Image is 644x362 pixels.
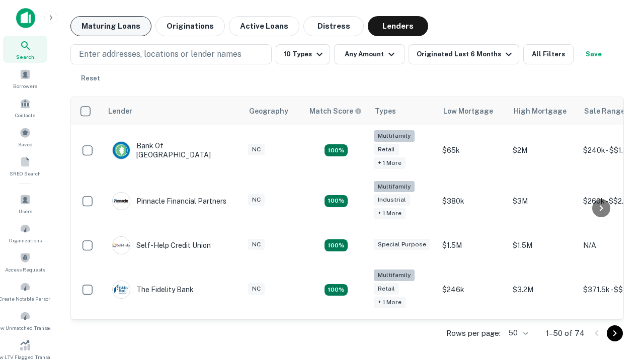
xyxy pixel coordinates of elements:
[248,239,265,250] div: NC
[368,16,428,36] button: Lenders
[113,237,130,254] img: picture
[248,144,265,155] div: NC
[113,142,130,159] img: picture
[508,97,578,125] th: High Mortgage
[374,208,406,219] div: + 1 more
[374,144,399,155] div: Retail
[437,264,508,315] td: $246k
[108,105,132,117] div: Lender
[374,239,430,250] div: Special Purpose
[303,16,364,36] button: Distress
[334,44,405,64] button: Any Amount
[248,194,265,206] div: NC
[9,236,42,244] span: Organizations
[437,176,508,227] td: $380k
[523,44,574,64] button: All Filters
[607,325,623,341] button: Go to next page
[112,236,211,254] div: Self-help Credit Union
[325,195,348,207] div: Matching Properties: 14, hasApolloMatch: undefined
[309,106,360,117] h6: Match Score
[409,44,519,64] button: Originated Last 6 Months
[249,105,288,117] div: Geography
[112,281,194,299] div: The Fidelity Bank
[584,105,625,117] div: Sale Range
[13,82,37,90] span: Borrowers
[325,144,348,156] div: Matching Properties: 17, hasApolloMatch: undefined
[369,97,437,125] th: Types
[374,283,399,295] div: Retail
[10,169,41,177] span: SREO Search
[16,53,34,61] span: Search
[155,16,225,36] button: Originations
[437,125,508,176] td: $65k
[3,219,47,246] a: Organizations
[325,239,348,251] div: Matching Properties: 11, hasApolloMatch: undefined
[374,157,406,169] div: + 1 more
[5,265,45,274] span: Access Requests
[112,141,233,159] div: Bank Of [GEOGRAPHIC_DATA]
[15,111,35,119] span: Contacts
[3,94,47,121] a: Contacts
[112,192,226,210] div: Pinnacle Financial Partners
[70,16,151,36] button: Maturing Loans
[443,105,493,117] div: Low Mortgage
[16,8,35,28] img: capitalize-icon.png
[3,65,47,92] a: Borrowers
[514,105,567,117] div: High Mortgage
[74,68,107,88] button: Reset
[70,44,272,64] button: Enter addresses, locations or lender names
[3,152,47,179] a: SREO Search
[508,264,578,315] td: $3.2M
[546,327,585,339] p: 1–50 of 74
[374,181,415,193] div: Multifamily
[243,97,303,125] th: Geography
[437,226,508,264] td: $1.5M
[325,284,348,296] div: Matching Properties: 10, hasApolloMatch: undefined
[113,193,130,210] img: picture
[594,282,644,330] iframe: Chat Widget
[437,97,508,125] th: Low Mortgage
[3,123,47,150] a: Saved
[374,297,406,308] div: + 1 more
[505,326,530,340] div: 50
[374,194,410,206] div: Industrial
[3,190,47,217] a: Users
[374,269,415,281] div: Multifamily
[508,176,578,227] td: $3M
[303,97,369,125] th: Capitalize uses an advanced AI algorithm to match your search with the best lender. The match sco...
[374,130,415,142] div: Multifamily
[276,44,330,64] button: 10 Types
[3,278,47,305] a: Create Notable Person
[578,44,610,64] button: Save your search to get updates of matches that match your search criteria.
[446,327,501,339] p: Rows per page:
[309,106,362,117] div: Capitalize uses an advanced AI algorithm to match your search with the best lender. The match sco...
[375,105,396,117] div: Types
[3,248,47,276] a: Access Requests
[102,97,243,125] th: Lender
[417,48,515,60] div: Originated Last 6 Months
[508,125,578,176] td: $2M
[18,140,33,148] span: Saved
[79,48,242,60] p: Enter addresses, locations or lender names
[248,283,265,295] div: NC
[113,281,130,298] img: picture
[508,226,578,264] td: $1.5M
[3,36,47,63] a: Search
[3,307,47,334] a: Review Unmatched Transactions
[19,207,32,215] span: Users
[229,16,299,36] button: Active Loans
